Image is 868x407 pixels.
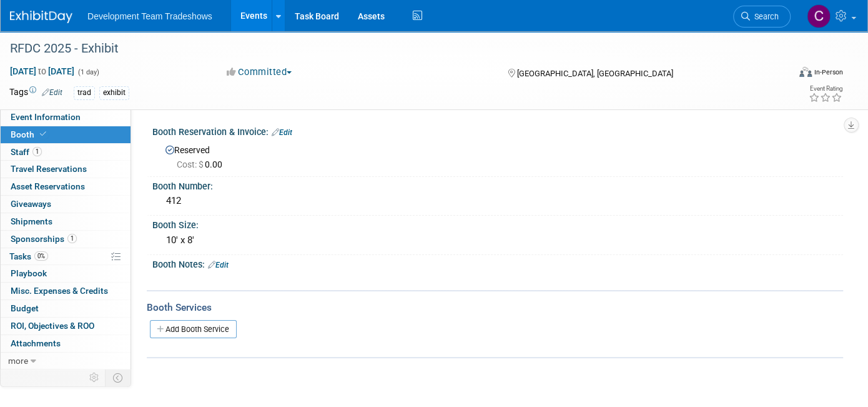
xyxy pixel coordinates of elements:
[208,261,229,269] a: Edit
[11,268,47,278] span: Playbook
[814,68,843,77] div: In-Person
[222,66,297,79] button: Committed
[750,12,779,21] span: Search
[67,234,77,243] span: 1
[1,300,131,317] a: Budget
[11,303,39,313] span: Budget
[799,67,812,77] img: Format-Inperson.png
[1,213,131,230] a: Shipments
[87,11,212,21] span: Development Team Tradeshows
[1,248,131,265] a: Tasks0%
[152,216,843,231] div: Booth Size:
[177,159,205,169] span: Cost: $
[1,144,131,161] a: Staff1
[74,86,95,99] div: trad
[84,369,106,386] td: Personalize Event Tab Strip
[42,88,62,97] a: Edit
[11,199,51,209] span: Giveaways
[11,181,85,191] span: Asset Reservations
[150,320,237,338] a: Add Booth Service
[1,126,131,143] a: Booth
[809,86,842,92] div: Event Rating
[11,338,61,348] span: Attachments
[147,301,843,314] div: Booth Services
[106,369,131,386] td: Toggle Event Tabs
[1,283,131,299] a: Misc. Expenses & Credits
[162,231,834,250] div: 10' x 8'
[517,69,673,78] span: [GEOGRAPHIC_DATA], [GEOGRAPHIC_DATA]
[162,141,834,171] div: Reserved
[1,353,131,369] a: more
[1,265,131,282] a: Playbook
[11,216,52,226] span: Shipments
[11,164,87,174] span: Travel Reservations
[10,11,72,23] img: ExhibitDay
[11,286,108,296] span: Misc. Expenses & Credits
[77,68,99,76] span: (1 day)
[99,86,129,99] div: exhibit
[11,112,81,122] span: Event Information
[34,251,48,261] span: 0%
[162,191,834,211] div: 412
[1,231,131,248] a: Sponsorships1
[1,318,131,334] a: ROI, Objectives & ROO
[11,234,77,244] span: Sponsorships
[720,65,844,84] div: Event Format
[807,4,831,28] img: Courtney Perkins
[1,109,131,126] a: Event Information
[32,147,42,156] span: 1
[177,159,227,169] span: 0.00
[11,129,49,139] span: Booth
[1,196,131,213] a: Giveaways
[6,38,772,60] div: RFDC 2025 - Exhibit
[152,177,843,193] div: Booth Number:
[36,66,48,76] span: to
[11,321,94,331] span: ROI, Objectives & ROO
[733,6,791,28] a: Search
[152,255,843,271] div: Booth Notes:
[8,356,28,366] span: more
[9,86,62,100] td: Tags
[1,161,131,178] a: Travel Reservations
[1,335,131,352] a: Attachments
[11,147,42,157] span: Staff
[9,251,48,261] span: Tasks
[152,123,843,139] div: Booth Reservation & Invoice:
[1,178,131,195] a: Asset Reservations
[9,66,75,77] span: [DATE] [DATE]
[40,131,46,138] i: Booth reservation complete
[272,128,292,137] a: Edit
